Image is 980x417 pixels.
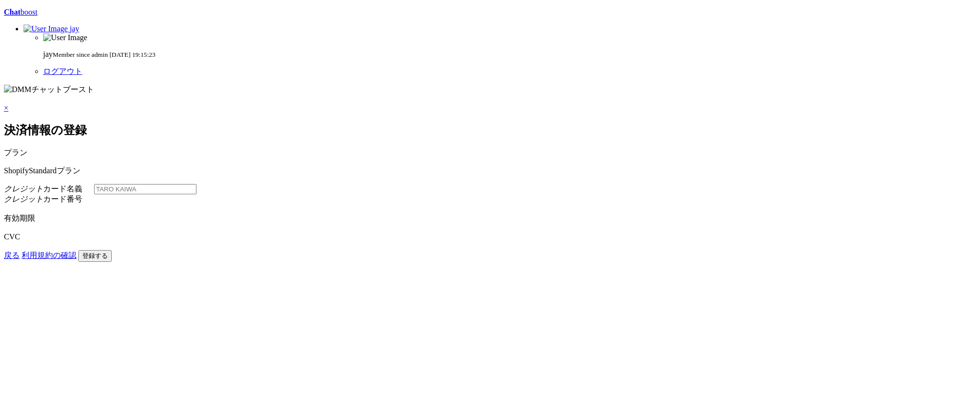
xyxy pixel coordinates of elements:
[94,184,196,194] input: TARO KAIWA
[4,122,976,138] h1: 決済情報の登録
[4,104,8,112] a: ×
[4,185,94,193] label: カード名義
[4,85,94,95] img: DMMチャットブースト
[4,8,976,17] a: Chatboost
[43,50,976,59] p: jay
[4,185,43,193] i: クレジット
[70,24,79,33] span: jay
[78,250,112,262] button: 登録する
[43,67,82,75] a: ログアウト
[24,24,68,33] img: User Image
[4,8,976,17] p: boost
[4,224,90,232] iframe: Secure payment input frame
[22,251,76,259] a: 利用規約の確認
[4,195,43,203] i: クレジット
[24,24,79,33] a: jay
[4,232,20,241] label: CVC
[43,33,87,42] img: User Image
[4,214,35,222] label: 有効期限
[4,148,27,157] label: プラン
[4,251,20,259] a: 戻る
[53,51,156,58] small: Member since admin [DATE] 19:15:23
[4,8,21,16] b: Chat
[4,166,976,176] p: ShopifyStandardプラン
[4,195,82,203] label: カード番号
[4,241,90,250] iframe: Secure payment input frame
[4,205,200,213] iframe: Secure payment input frame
